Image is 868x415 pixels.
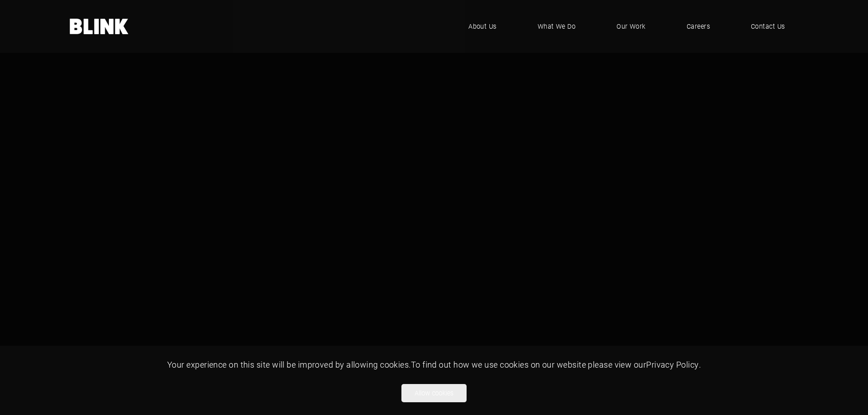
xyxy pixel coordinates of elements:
span: What We Do [538,21,576,31]
span: Contact Us [751,21,785,31]
a: Our Work [603,13,659,40]
span: About Us [468,21,497,31]
span: Careers [687,21,710,31]
a: What We Do [524,13,590,40]
a: Privacy Policy [646,359,699,370]
button: Allow cookies [401,384,467,402]
span: Our Work [616,21,646,31]
a: About Us [455,13,510,40]
a: Home [70,19,129,34]
a: Careers [673,13,724,40]
a: Contact Us [737,13,799,40]
span: Your experience on this site will be improved by allowing cookies. To find out how we use cookies... [167,359,701,370]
